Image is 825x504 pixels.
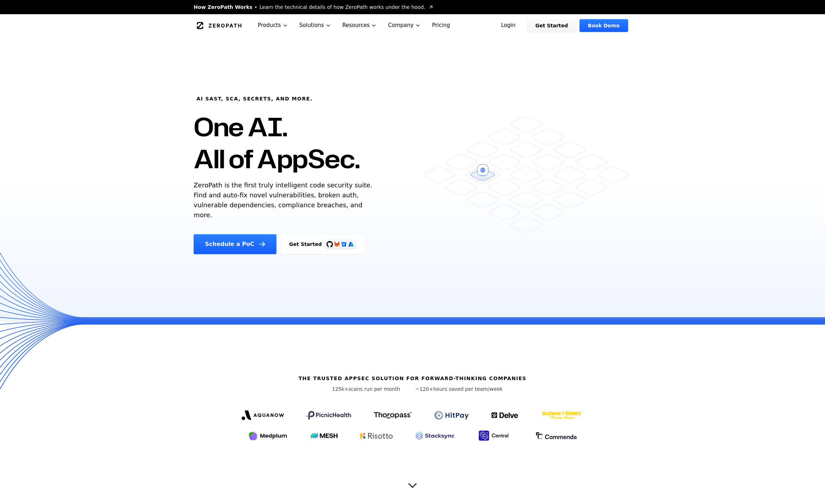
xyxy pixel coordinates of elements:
[194,4,434,11] a: How ZeroPath WorksLearn the technical details of how ZeroPath works under the hood.
[281,234,365,254] a: Get StartedGitHubGitLabAzure
[330,237,344,251] img: GitLab
[259,4,425,11] span: Learn the technical details of how ZeroPath works under the hood.
[194,111,360,175] h1: One AI. All of AppSec.
[415,385,503,393] p: hours saved per team/week
[194,4,252,11] span: How ZeroPath Works
[185,14,640,37] nav: Global
[405,475,420,489] button: Scroll to next section
[415,432,454,440] img: Stacksync
[337,14,383,37] button: Resources
[294,14,337,37] button: Solutions
[374,412,412,419] img: Thoropass
[332,386,349,392] span: 125k+
[327,241,333,247] img: GitHub
[492,19,524,32] a: Login
[527,19,577,32] a: Get Started
[579,19,628,32] a: Book Demo
[541,407,583,424] img: GYG
[248,430,288,442] img: Medplum
[194,234,276,254] a: Schedule a PoC
[340,240,348,248] svg: Bitbucket
[426,14,456,37] a: Pricing
[311,433,338,439] img: Mesh
[322,385,410,393] p: scans run per month
[415,386,433,392] span: ~120+
[196,95,313,102] h6: AI SAST, SCA, Secrets, and more.
[194,180,376,220] p: ZeroPath is the first truly intelligent code security suite. Find and auto-fix novel vulnerabilit...
[382,14,426,37] button: Company
[298,375,527,382] h6: The Trusted AppSec solution for forward-thinking companies
[252,14,294,37] button: Products
[348,241,354,247] img: Azure
[477,429,513,442] img: Central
